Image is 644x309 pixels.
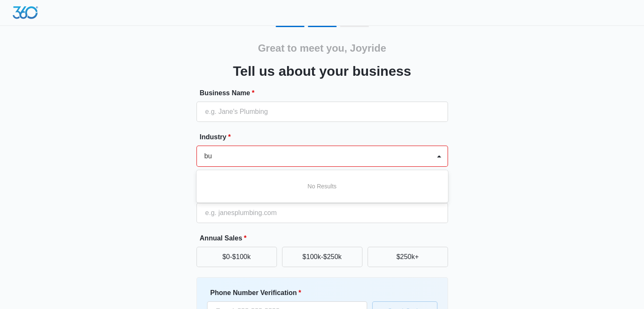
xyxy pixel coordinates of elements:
[200,88,451,98] label: Business Name
[200,132,451,142] label: Industry
[196,247,277,267] button: $0-$100k
[233,61,411,81] h3: Tell us about your business
[210,288,370,298] label: Phone Number Verification
[196,179,448,194] div: No Results
[196,203,448,223] input: e.g. janesplumbing.com
[282,247,362,267] button: $100k-$250k
[258,41,386,56] h2: Great to meet you, Joyride
[200,233,451,243] label: Annual Sales
[368,247,448,267] button: $250k+
[196,102,448,122] input: e.g. Jane's Plumbing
